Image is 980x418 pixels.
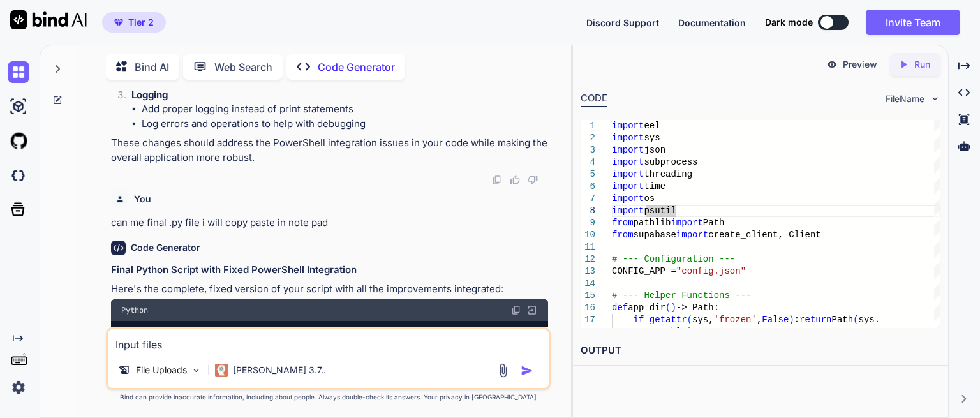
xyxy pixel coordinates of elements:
[134,193,151,205] h6: You
[853,315,858,325] span: (
[492,175,502,185] img: copy
[678,17,746,28] span: Documentation
[128,16,154,29] span: Tier 2
[581,156,595,168] div: 4
[233,364,326,377] p: [PERSON_NAME] 3.7..
[634,327,687,337] span: executable
[191,365,202,376] img: Pick Models
[757,315,762,325] span: ,
[612,193,644,204] span: import
[131,241,200,254] h6: Code Generator
[214,59,272,75] p: Web Search
[676,230,708,240] span: import
[644,205,676,216] span: psutil
[612,169,644,179] span: import
[526,304,538,316] img: Open in Browser
[612,254,735,264] span: # --- Configuration ---
[581,181,595,193] div: 6
[612,230,634,240] span: from
[581,193,595,205] div: 7
[859,315,880,325] span: sys.
[612,302,628,313] span: def
[765,16,813,29] span: Dark mode
[612,218,634,228] span: from
[136,364,187,377] p: File Uploads
[511,305,521,315] img: copy
[510,175,520,185] img: like
[692,327,730,337] span: .parent
[111,282,548,297] p: Here's the complete, fixed version of your script with all the improvements integrated:
[8,61,29,83] img: chat
[762,315,789,325] span: False
[914,58,930,71] p: Run
[102,12,166,33] button: premiumTier 2
[581,144,595,156] div: 3
[8,130,29,152] img: githubLight
[142,102,548,117] li: Add proper logging instead of print statements
[826,59,838,70] img: preview
[644,145,666,155] span: json
[586,16,659,29] button: Discord Support
[581,229,595,241] div: 10
[799,315,831,325] span: return
[676,302,719,313] span: -> Path:
[644,157,698,167] span: subprocess
[612,157,644,167] span: import
[678,16,746,29] button: Documentation
[111,263,548,278] h1: Final Python Script with Fixed PowerShell Integration
[644,121,660,131] span: eel
[612,121,644,131] span: import
[142,117,548,131] li: Log errors and operations to help with debugging
[111,136,548,165] p: These changes should address the PowerShell integration issues in your code while making the over...
[671,218,703,228] span: import
[644,133,660,143] span: sys
[573,336,948,366] h2: OUTPUT
[612,133,644,143] span: import
[581,132,595,144] div: 2
[581,278,595,290] div: 14
[581,302,595,314] div: 16
[634,218,671,228] span: pathlib
[581,241,595,253] div: 11
[318,59,395,75] p: Code Generator
[106,392,551,402] p: Bind can provide inaccurate information, including about people. Always double-check its answers....
[612,145,644,155] span: import
[843,58,877,71] p: Preview
[703,218,725,228] span: Path
[8,96,29,117] img: ai-studio
[114,19,123,26] img: premium
[676,266,746,276] span: "config.json"
[832,315,854,325] span: Path
[714,315,757,325] span: 'frozen'
[708,230,820,240] span: create_client, Client
[215,364,228,377] img: Claude 3.7 Sonnet (Anthropic)
[886,93,924,105] span: FileName
[521,364,533,377] img: icon
[634,230,676,240] span: supabase
[121,305,148,315] span: Python
[612,290,751,301] span: # --- Helper Functions ---
[692,315,714,325] span: sys,
[581,314,595,326] div: 17
[866,10,960,35] button: Invite Team
[581,168,595,181] div: 5
[794,315,799,325] span: :
[581,217,595,229] div: 9
[789,315,794,325] span: )
[671,302,676,313] span: )
[581,205,595,217] div: 8
[581,290,595,302] div: 15
[108,329,549,352] textarea: Input files
[8,377,29,398] img: settings
[650,315,687,325] span: getattr
[581,91,607,107] div: CODE
[634,315,644,325] span: if
[930,93,940,104] img: chevron down
[528,175,538,185] img: dislike
[581,265,595,278] div: 13
[665,302,671,313] span: (
[612,266,676,276] span: CONFIG_APP =
[111,216,548,230] p: can me final .py file i will copy paste in note pad
[10,10,87,29] img: Bind AI
[612,181,644,191] span: import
